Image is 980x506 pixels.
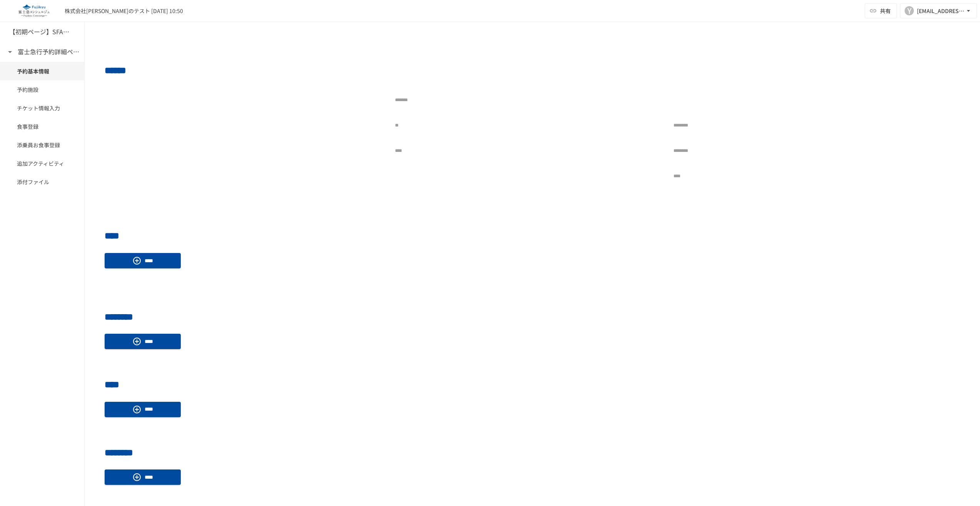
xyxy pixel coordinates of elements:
div: Y [905,6,914,15]
span: 添乗員お食事登録 [17,141,67,149]
img: eQeGXtYPV2fEKIA3pizDiVdzO5gJTl2ahLbsPaD2E4R [9,5,58,17]
span: 予約施設 [17,85,67,94]
div: [EMAIL_ADDRESS][DOMAIN_NAME] [917,6,965,16]
div: 株式会社[PERSON_NAME]のテスト [DATE] 10:50 [65,7,183,15]
button: Y[EMAIL_ADDRESS][DOMAIN_NAME] [900,3,977,18]
span: 予約基本情報 [17,67,67,75]
span: 追加アクティビティ [17,159,67,168]
h6: 富士急行予約詳細ページ [18,47,79,57]
span: 添付ファイル [17,178,67,186]
span: 共有 [880,7,891,15]
span: 食事登録 [17,122,67,131]
h6: 【初期ページ】SFAの会社同期 [9,27,71,37]
span: チケット情報入力 [17,104,67,112]
button: 共有 [865,3,897,18]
